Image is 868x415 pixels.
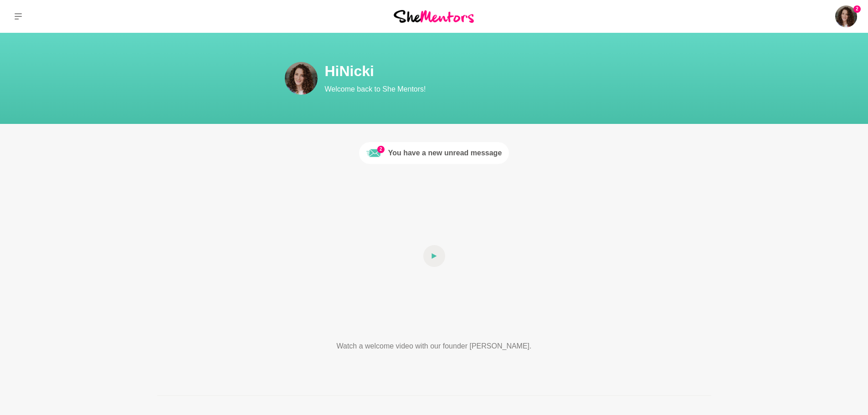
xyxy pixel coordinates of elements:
[359,142,509,164] a: 2Unread messageYou have a new unread message
[366,146,381,160] img: Unread message
[853,5,861,13] span: 2
[285,62,318,95] img: Nicki Cottam
[303,341,565,352] p: Watch a welcome video with our founder [PERSON_NAME].
[325,84,653,95] p: Welcome back to She Mentors!
[377,146,385,153] span: 2
[835,5,857,27] a: Nicki Cottam2
[388,148,502,159] div: You have a new unread message
[394,10,474,22] img: She Mentors Logo
[835,5,857,27] img: Nicki Cottam
[325,62,653,80] h1: Hi Nicki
